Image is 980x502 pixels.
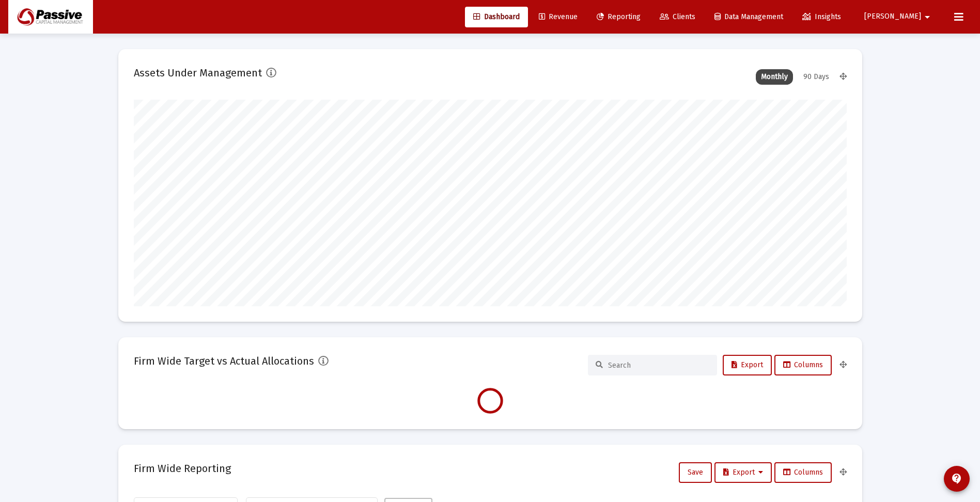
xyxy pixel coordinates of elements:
[774,355,832,375] button: Columns
[688,468,703,477] span: Save
[714,462,772,483] button: Export
[134,460,231,477] h2: Firm Wide Reporting
[723,355,772,375] button: Export
[783,360,823,369] span: Columns
[465,7,528,27] a: Dashboard
[651,7,704,27] a: Clients
[783,468,823,477] span: Columns
[660,12,695,21] span: Clients
[864,12,921,21] span: [PERSON_NAME]
[539,12,578,21] span: Revenue
[732,360,763,369] span: Export
[798,69,834,85] div: 90 Days
[951,473,963,485] mat-icon: contact_support
[473,12,520,21] span: Dashboard
[134,65,262,81] h2: Assets Under Management
[794,7,849,27] a: Insights
[588,7,649,27] a: Reporting
[852,6,946,27] button: [PERSON_NAME]
[134,353,314,369] h2: Firm Wide Target vs Actual Allocations
[714,12,783,21] span: Data Management
[679,462,712,483] button: Save
[608,361,709,370] input: Search
[597,12,641,21] span: Reporting
[706,7,791,27] a: Data Management
[802,12,841,21] span: Insights
[531,7,586,27] a: Revenue
[756,69,793,85] div: Monthly
[16,7,85,27] img: Dashboard
[921,7,934,27] mat-icon: arrow_drop_down
[723,468,763,477] span: Export
[774,462,832,483] button: Columns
